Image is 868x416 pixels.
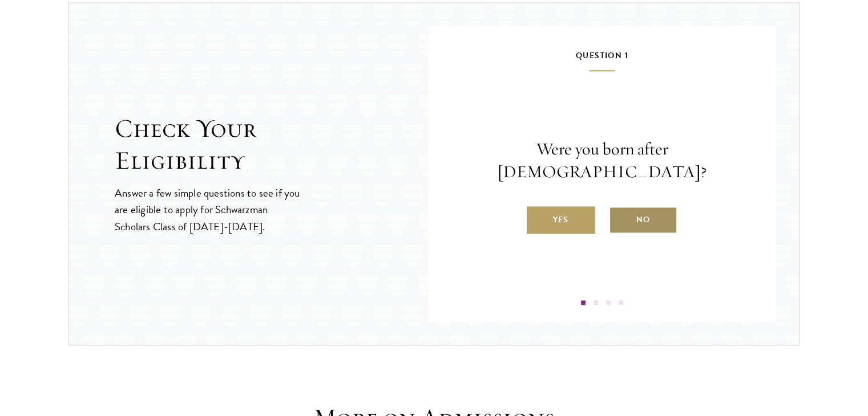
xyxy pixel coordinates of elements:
label: No [609,206,677,234]
p: Were you born after [DEMOGRAPHIC_DATA]? [462,138,742,183]
p: Answer a few simple questions to see if you are eligible to apply for Schwarzman Scholars Class o... [115,185,301,234]
h2: Check Your Eligibility [115,113,428,177]
h5: Question 1 [462,48,742,71]
label: Yes [527,206,595,234]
